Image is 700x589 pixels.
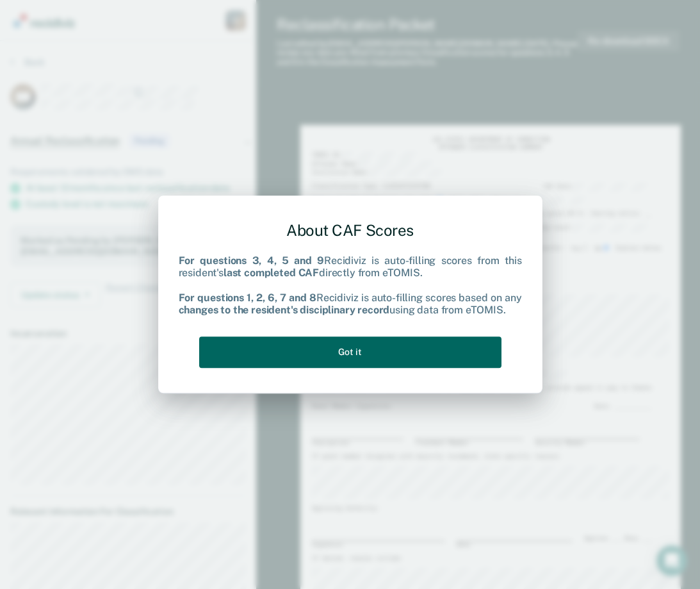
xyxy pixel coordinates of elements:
[179,255,522,317] div: Recidiviz is auto-filling scores from this resident's directly from eTOMIS. Recidiviz is auto-fil...
[179,255,325,267] b: For questions 3, 4, 5 and 9
[224,267,319,279] b: last completed CAF
[179,211,522,250] div: About CAF Scores
[179,304,390,316] b: changes to the resident's disciplinary record
[199,336,501,368] button: Got it
[179,292,316,304] b: For questions 1, 2, 6, 7 and 8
